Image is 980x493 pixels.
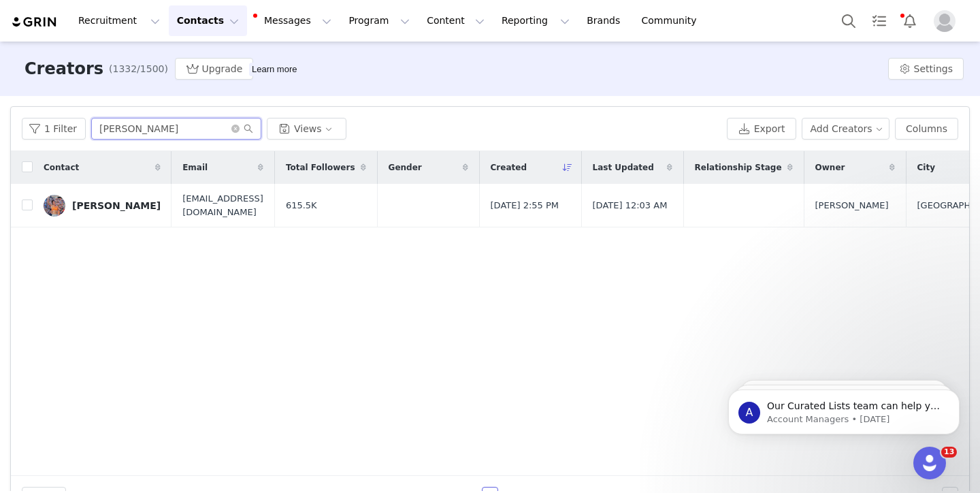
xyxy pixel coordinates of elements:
[389,161,422,174] span: Gender
[727,118,796,140] button: Export
[802,118,890,140] button: Add Creators
[815,199,889,212] span: [PERSON_NAME]
[593,161,654,174] span: Last Updated
[491,199,559,212] span: [DATE] 2:55 PM
[44,195,161,217] a: [PERSON_NAME]
[175,58,254,80] button: Upgrade
[593,199,668,212] span: [DATE] 12:03 AM
[244,124,253,133] i: icon: search
[834,5,864,36] button: Search
[169,5,247,36] button: Contacts
[72,200,161,211] div: [PERSON_NAME]
[493,5,578,36] button: Reporting
[895,118,958,140] button: Columns
[249,63,299,76] div: Tooltip anchor
[22,118,86,140] button: 1 Filter
[267,118,346,140] button: Views
[895,5,925,36] button: Notifications
[44,161,79,174] span: Contact
[182,192,263,219] span: [EMAIL_ADDRESS][DOMAIN_NAME]
[913,447,946,479] iframe: Intercom live chat
[708,361,980,456] iframe: Intercom notifications message
[11,16,59,29] img: grin logo
[917,161,935,174] span: City
[24,57,103,81] h3: Creators
[70,5,168,36] button: Recruitment
[934,10,955,32] img: placeholder-profile.jpg
[248,5,340,36] button: Messages
[491,161,527,174] span: Created
[286,199,317,212] span: 615.5K
[888,58,964,80] button: Settings
[815,161,845,174] span: Owner
[91,118,261,140] input: Search...
[182,161,208,174] span: Email
[231,125,240,133] i: icon: close-circle
[44,195,65,217] img: 59e607c0-da02-4ff5-8551-c0198e72e9f6.jpg
[695,161,782,174] span: Relationship Stage
[634,5,711,36] a: Community
[864,5,894,36] a: Tasks
[926,10,969,32] button: Profile
[578,5,632,36] a: Brands
[941,447,957,458] span: 13
[340,5,418,36] button: Program
[419,5,493,36] button: Content
[109,62,168,76] span: (1332/1500)
[286,161,355,174] span: Total Followers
